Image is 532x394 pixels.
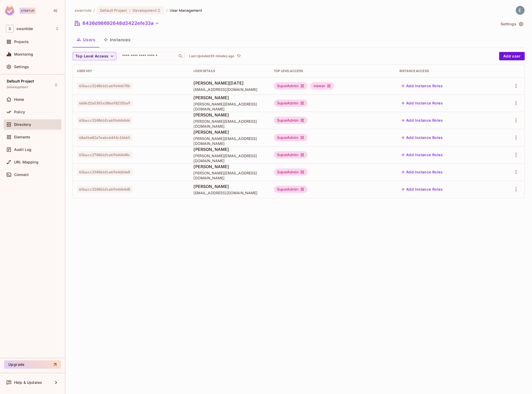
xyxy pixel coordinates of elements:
[499,20,525,28] button: Settings
[234,53,242,59] span: Click to refresh data
[193,146,265,152] span: [PERSON_NAME]
[193,164,265,169] span: [PERSON_NAME]
[14,97,24,102] span: Home
[14,148,31,152] span: Audit Log
[193,170,265,180] span: [PERSON_NAME][EMAIL_ADDRESS][DOMAIN_NAME]
[189,54,234,58] p: Last Updated 39 minutes ago
[99,33,135,46] button: Instances
[75,53,108,60] span: Top Level Access
[170,8,202,13] span: User Management
[399,82,445,90] button: Add Instance Roles
[399,151,445,159] button: Add Instance Roles
[129,8,131,13] span: :
[274,168,308,176] div: SuperAdmin
[14,65,29,69] span: Settings
[193,95,265,101] span: [PERSON_NAME]
[93,8,95,13] li: /
[20,8,36,14] div: Startup
[14,52,33,56] span: Monitoring
[7,85,28,89] span: Development
[399,133,445,142] button: Add Instance Roles
[237,54,241,59] span: refresh
[77,134,132,141] span: 68a4be82a7eebc6444c16b65
[14,173,29,177] span: Connect
[14,380,42,385] span: Help & Updates
[399,116,445,125] button: Add Instance Roles
[274,134,308,141] div: SuperAdmin
[6,25,14,32] span: S
[100,8,127,13] span: Default Project
[14,135,30,139] span: Elements
[73,33,99,46] button: Users
[77,69,185,73] div: User Key
[499,52,525,60] button: Add user
[274,82,308,90] div: SuperAdmin
[14,160,38,164] span: URL Mapping
[77,151,132,158] span: 65bacc27486bfca69b4d640c
[166,8,168,13] li: /
[77,83,132,89] span: 65bacc51486bfca69b4d6706
[193,69,265,73] div: User Details
[193,87,265,92] span: [EMAIL_ADDRESS][DOMAIN_NAME]
[5,6,14,15] img: SReyMgAAAABJRU5ErkJggg==
[193,190,265,195] span: [EMAIL_ADDRESS][DOMAIN_NAME]
[73,52,116,60] button: Top Level Access
[310,82,334,90] div: viewer
[133,8,157,13] span: Development
[399,185,445,193] button: Add Instance Roles
[274,99,308,107] div: SuperAdmin
[399,168,445,176] button: Add Instance Roles
[14,40,29,44] span: Projects
[193,102,265,111] span: [PERSON_NAME][EMAIL_ADDRESS][DOMAIN_NAME]
[14,110,25,114] span: Policy
[193,136,265,146] span: [PERSON_NAME][EMAIL_ADDRESS][DOMAIN_NAME]
[193,153,265,163] span: [PERSON_NAME][EMAIL_ADDRESS][DOMAIN_NAME]
[399,69,490,73] div: Instance Access
[4,360,61,369] button: Upgrade
[193,119,265,129] span: [PERSON_NAME][EMAIL_ADDRESS][DOMAIN_NAME]
[274,117,308,124] div: SuperAdmin
[77,186,132,193] span: 65bacc32486bfca69b4d64d8
[77,169,132,175] span: 65bacc33486bfca69b4d64e8
[274,186,308,193] div: SuperAdmin
[235,53,242,59] button: refresh
[7,79,34,83] span: Default Project
[14,122,31,127] span: Directory
[193,184,265,189] span: [PERSON_NAME]
[399,99,445,107] button: Add Instance Roles
[193,80,265,86] span: [PERSON_NAME][DATE]
[193,129,265,135] span: [PERSON_NAME]
[77,100,132,107] span: 6606ffa5303a386a9823fba9
[75,8,91,13] span: the active workspace
[16,27,33,31] span: Workspace: swantide
[77,117,132,124] span: 65bacc32486bfca69b4d64d6
[274,69,391,73] div: Top Level Access
[274,151,308,158] div: SuperAdmin
[193,112,265,118] span: [PERSON_NAME]
[516,6,524,15] img: Engineering Swantide
[73,19,161,27] button: 6436d98692648d3422efe33a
